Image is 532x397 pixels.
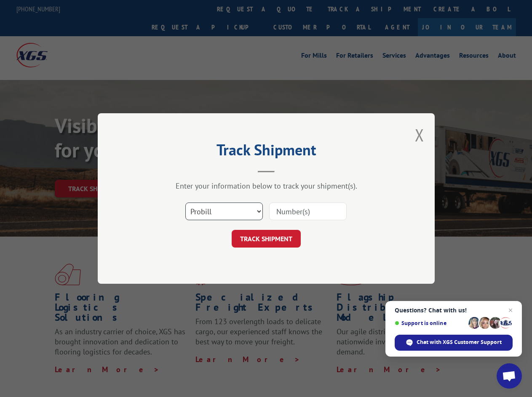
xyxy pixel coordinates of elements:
[140,181,393,191] div: Enter your information below to track your shipment(s).
[415,124,424,146] button: Close modal
[505,305,516,315] span: Close chat
[417,338,502,346] span: Chat with XGS Customer Support
[395,307,513,314] span: Questions? Chat with us!
[232,230,301,248] button: TRACK SHIPMENT
[497,363,522,389] div: Open chat
[395,320,465,326] span: Support is online
[269,202,347,220] input: Number(s)
[140,144,393,160] h2: Track Shipment
[395,335,513,351] div: Chat with XGS Customer Support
